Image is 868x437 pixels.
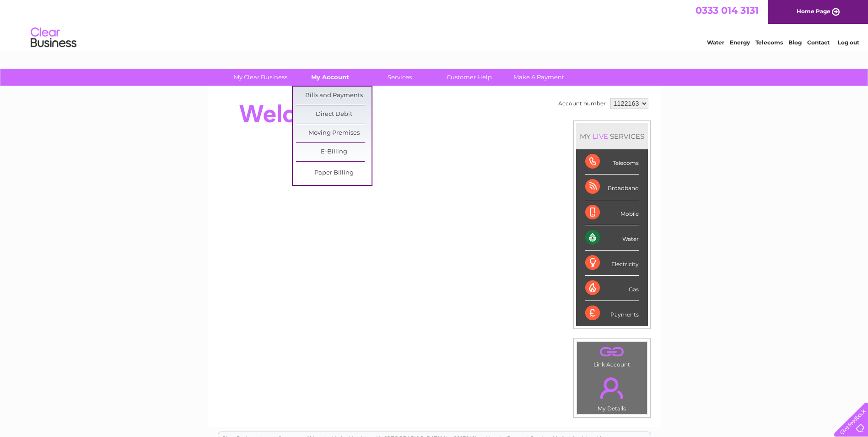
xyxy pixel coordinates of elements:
[585,200,639,225] div: Mobile
[296,124,372,142] a: Moving Premises
[577,341,647,370] td: Link Account
[577,370,647,415] td: My Details
[788,39,802,46] a: Blog
[296,87,372,105] a: Bills and Payments
[576,123,648,149] div: MY SERVICES
[730,39,750,46] a: Energy
[431,69,507,86] a: Customer Help
[585,175,639,200] div: Broadband
[223,69,298,86] a: My Clear Business
[501,69,577,86] a: Make A Payment
[585,251,639,276] div: Electricity
[755,39,783,46] a: Telecoms
[218,5,651,44] div: Clear Business is a trading name of Verastar Limited (registered in [GEOGRAPHIC_DATA] No. 3667643...
[585,276,639,301] div: Gas
[579,344,645,360] a: .
[838,39,859,46] a: Log out
[292,69,368,86] a: My Account
[585,225,639,251] div: Water
[585,149,639,175] div: Telecoms
[585,301,639,326] div: Payments
[296,105,372,124] a: Direct Debit
[556,96,608,111] td: Account number
[296,143,372,161] a: E-Billing
[591,132,610,141] div: LIVE
[579,372,645,404] a: .
[296,164,372,182] a: Paper Billing
[807,39,830,46] a: Contact
[362,69,437,86] a: Services
[30,24,77,52] img: logo.png
[707,39,724,46] a: Water
[695,5,759,16] a: 0333 014 3131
